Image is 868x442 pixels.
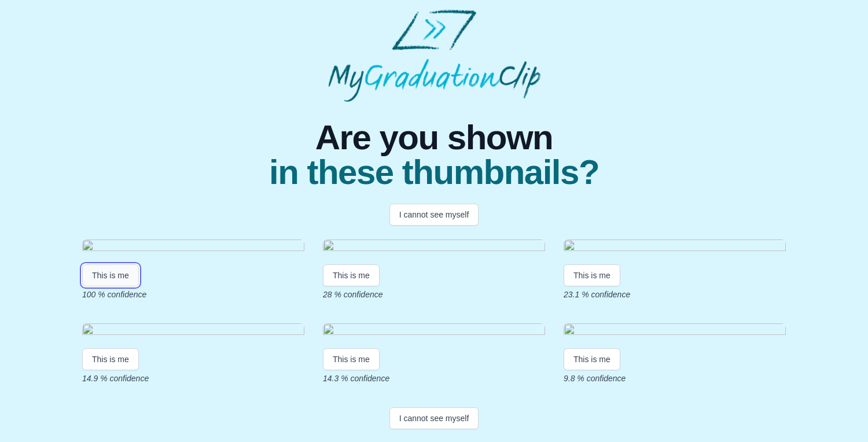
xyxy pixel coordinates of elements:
p: 14.3 % confidence [323,373,545,384]
p: 100 % confidence [82,289,304,300]
button: This is me [564,348,620,370]
span: Are you shown [269,120,599,155]
p: 9.8 % confidence [564,373,786,384]
button: This is me [82,348,139,370]
button: I cannot see myself [389,204,479,226]
img: e0565553378130f2694e6aeb3ab404eeae398c6e.gif [82,323,304,339]
button: I cannot see myself [389,407,479,429]
p: 23.1 % confidence [564,289,786,300]
img: MyGraduationClip [328,9,540,102]
img: 08a84ec2dc06f20801e533c673e4c045f710bec7.gif [82,240,304,255]
p: 14.9 % confidence [82,373,304,384]
button: This is me [82,264,139,286]
button: This is me [323,264,380,286]
img: 6cdca587b7947ec1b87353fafcb3221c5afb186e.gif [564,240,786,255]
img: b784f03d55c2fdf2597d6f9ae80f96dd1a75f4b4.gif [323,240,545,255]
button: This is me [323,348,380,370]
span: in these thumbnails? [269,155,599,190]
img: 8475a0570d4ae68906cbb782c38e4726117e084c.gif [323,323,545,339]
p: 28 % confidence [323,289,545,300]
img: 5512e60ec8a476ed18f0e83afcb1cc7716644520.gif [564,323,786,339]
button: This is me [564,264,620,286]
